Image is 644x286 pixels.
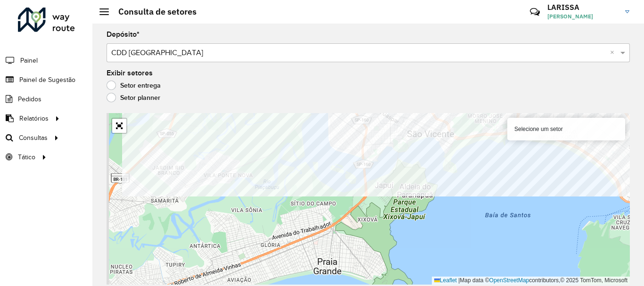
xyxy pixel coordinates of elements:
[489,277,529,284] a: OpenStreetMap
[20,56,38,65] span: Painel
[547,12,618,21] span: [PERSON_NAME]
[107,81,161,90] label: Setor entrega
[18,94,41,104] span: Pedidos
[107,93,160,102] label: Setor planner
[507,118,625,140] div: Selecione um setor
[109,7,197,17] h2: Consulta de setores
[434,277,457,284] a: Leaflet
[458,277,460,284] span: |
[432,277,630,285] div: Map data © contributors,© 2025 TomTom, Microsoft
[107,29,140,40] label: Depósito
[19,114,49,123] span: Relatórios
[610,47,618,58] span: Clear all
[112,119,126,133] a: Abrir mapa em tela cheia
[107,67,153,79] label: Exibir setores
[19,75,75,85] span: Painel de Sugestão
[18,152,35,162] span: Tático
[19,133,48,143] span: Consultas
[525,2,545,22] a: Contato Rápido
[547,3,618,12] h3: LARISSA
